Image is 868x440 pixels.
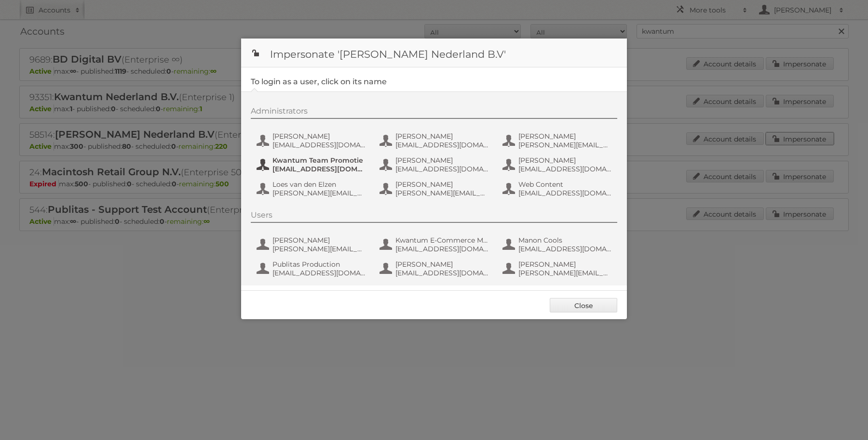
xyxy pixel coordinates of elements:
button: Manon Cools [EMAIL_ADDRESS][DOMAIN_NAME] [502,235,615,254]
button: Publitas Production [EMAIL_ADDRESS][DOMAIN_NAME] [256,259,369,278]
span: [PERSON_NAME] [518,156,612,165]
span: [EMAIL_ADDRESS][DOMAIN_NAME] [518,245,612,253]
span: [EMAIL_ADDRESS][DOMAIN_NAME] [272,165,366,173]
a: Close [550,298,617,312]
span: [PERSON_NAME] [272,132,366,141]
button: [PERSON_NAME] [EMAIL_ADDRESS][DOMAIN_NAME] [256,131,369,150]
button: [PERSON_NAME] [EMAIL_ADDRESS][DOMAIN_NAME] [379,259,492,278]
span: Manon Cools [518,236,612,245]
span: [PERSON_NAME] [395,260,489,269]
span: [PERSON_NAME] [518,260,612,269]
button: Kwantum E-Commerce Marketing [EMAIL_ADDRESS][DOMAIN_NAME] [379,235,492,254]
div: Administrators [251,106,617,119]
span: [PERSON_NAME][EMAIL_ADDRESS][DOMAIN_NAME] [518,141,612,149]
span: Kwantum Team Promotie [272,156,366,165]
span: [PERSON_NAME][EMAIL_ADDRESS][DOMAIN_NAME] [272,189,366,197]
span: [PERSON_NAME] [518,132,612,141]
span: [EMAIL_ADDRESS][DOMAIN_NAME] [395,165,489,173]
span: [EMAIL_ADDRESS][DOMAIN_NAME] [518,165,612,173]
button: [PERSON_NAME] [PERSON_NAME][EMAIL_ADDRESS][DOMAIN_NAME] [502,131,615,150]
legend: To login as a user, click on its name [251,77,387,86]
span: [EMAIL_ADDRESS][DOMAIN_NAME] [395,141,489,149]
span: [EMAIL_ADDRESS][DOMAIN_NAME] [518,189,612,197]
span: [PERSON_NAME] [395,132,489,141]
span: [PERSON_NAME][EMAIL_ADDRESS][DOMAIN_NAME] [395,189,489,197]
button: Loes van den Elzen [PERSON_NAME][EMAIL_ADDRESS][DOMAIN_NAME] [256,179,369,198]
button: [PERSON_NAME] [PERSON_NAME][EMAIL_ADDRESS][DOMAIN_NAME] [502,259,615,278]
button: [PERSON_NAME] [EMAIL_ADDRESS][DOMAIN_NAME] [502,155,615,174]
span: Web Content [518,180,612,189]
span: [PERSON_NAME] [272,236,366,245]
span: [EMAIL_ADDRESS][DOMAIN_NAME] [395,245,489,253]
h1: Impersonate '[PERSON_NAME] Nederland B.V' [241,39,627,67]
span: [PERSON_NAME] [395,156,489,165]
span: Kwantum E-Commerce Marketing [395,236,489,245]
span: [EMAIL_ADDRESS][DOMAIN_NAME] [395,269,489,277]
span: [EMAIL_ADDRESS][DOMAIN_NAME] [272,141,366,149]
button: Kwantum Team Promotie [EMAIL_ADDRESS][DOMAIN_NAME] [256,155,369,174]
button: [PERSON_NAME] [PERSON_NAME][EMAIL_ADDRESS][DOMAIN_NAME] [379,179,492,198]
button: Web Content [EMAIL_ADDRESS][DOMAIN_NAME] [502,179,615,198]
span: Publitas Production [272,260,366,269]
div: Users [251,210,617,223]
button: [PERSON_NAME] [EMAIL_ADDRESS][DOMAIN_NAME] [379,155,492,174]
span: [EMAIL_ADDRESS][DOMAIN_NAME] [272,269,366,277]
span: [PERSON_NAME][EMAIL_ADDRESS][DOMAIN_NAME] [272,245,366,253]
span: [PERSON_NAME][EMAIL_ADDRESS][DOMAIN_NAME] [518,269,612,277]
button: [PERSON_NAME] [EMAIL_ADDRESS][DOMAIN_NAME] [379,131,492,150]
span: Loes van den Elzen [272,180,366,189]
span: [PERSON_NAME] [395,180,489,189]
button: [PERSON_NAME] [PERSON_NAME][EMAIL_ADDRESS][DOMAIN_NAME] [256,235,369,254]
